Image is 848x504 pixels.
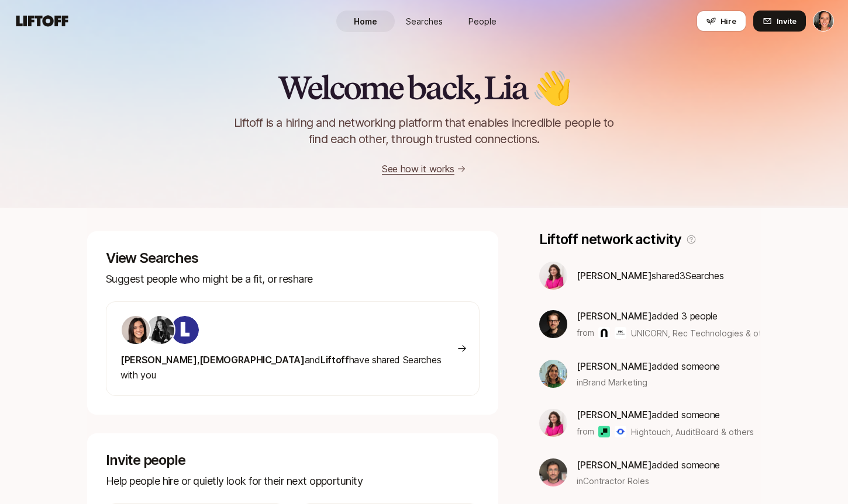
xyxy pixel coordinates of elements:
img: Rec Technologies [615,327,626,339]
p: Invite people [106,452,480,468]
p: from [577,326,594,340]
p: Liftoff network activity [539,231,681,248]
span: and [305,354,320,366]
p: Suggest people who might be a fit, or reshare [106,271,480,287]
p: added 3 people [577,308,760,324]
span: Hightouch, AuditBoard & others [631,426,754,438]
a: Home [336,11,395,32]
p: Liftoff is a hiring and networking platform that enables incredible people to find each other, th... [215,114,633,147]
span: [PERSON_NAME] [577,310,651,322]
p: from [577,425,594,439]
p: Help people hire or quietly look for their next opportunity [106,473,480,489]
p: added someone [577,359,720,374]
h2: Welcome back, Lia 👋 [278,70,571,105]
img: ACg8ocKIuO9-sklR2KvA8ZVJz4iZ_g9wtBiQREC3t8A94l4CTg=s160-c [171,316,199,344]
a: People [453,11,512,32]
span: [DEMOGRAPHIC_DATA] [199,354,305,366]
button: Lia Siebert [813,11,834,32]
span: in Contractor Roles [577,475,649,487]
p: added someone [577,407,754,422]
a: See how it works [382,163,454,175]
button: Hire [697,11,746,32]
span: , [197,354,199,366]
span: [PERSON_NAME] [577,459,651,471]
img: ACg8ocLkLr99FhTl-kK-fHkDFhetpnfS0fTAm4rmr9-oxoZ0EDUNs14=s160-c [539,310,567,338]
p: added someone [577,457,720,472]
span: [PERSON_NAME] [577,270,651,281]
img: be759a5f_470b_4f28_a2aa_5434c985ebf0.jpg [539,458,567,486]
button: Invite [753,11,806,32]
span: Searches [406,15,443,27]
span: Invite [777,15,797,27]
span: Hire [721,15,736,27]
img: 9e09e871_5697_442b_ae6e_b16e3f6458f8.jpg [539,409,567,437]
span: People [468,15,497,27]
span: [PERSON_NAME] [577,360,651,372]
img: UNICORN [598,327,610,339]
span: in Brand Marketing [577,376,647,388]
img: 9e09e871_5697_442b_ae6e_b16e3f6458f8.jpg [539,262,567,290]
span: UNICORN, Rec Technologies & others [631,328,778,338]
span: have shared Searches with you [120,354,441,381]
img: 8f167b65_ebfd_43dd_b56b_712ee3e2a096.jfif [539,360,567,388]
p: shared 3 Search es [577,268,723,283]
img: Lia Siebert [813,11,833,31]
img: AuditBoard [615,426,626,437]
span: [PERSON_NAME] [120,354,197,366]
img: 71d7b91d_d7cb_43b4_a7ea_a9b2f2cc6e03.jpg [122,316,150,344]
img: e4106609_49c2_46c4_bd1b_35880d361c05.jpg [146,316,174,344]
p: View Searches [106,250,480,266]
span: Liftoff [320,354,349,366]
span: Home [354,15,377,27]
a: Searches [395,11,453,32]
span: [PERSON_NAME] [577,409,651,420]
img: Hightouch [598,426,610,437]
